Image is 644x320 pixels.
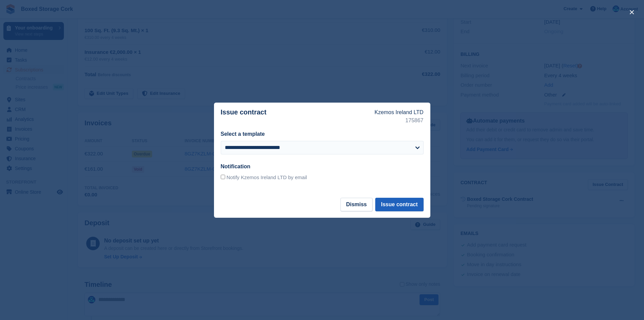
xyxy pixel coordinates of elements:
p: Kzemos Ireland LTD [375,108,424,116]
label: Notification [221,164,251,169]
span: Notify Kzemos Ireland LTD by email [226,174,307,180]
button: Issue contract [375,198,423,211]
input: Notify Kzemos Ireland LTD by email [221,175,225,179]
button: close [626,7,637,18]
button: Dismiss [340,198,373,211]
p: Issue contract [221,108,375,125]
p: 175867 [375,116,424,125]
label: Select a template [221,131,265,137]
